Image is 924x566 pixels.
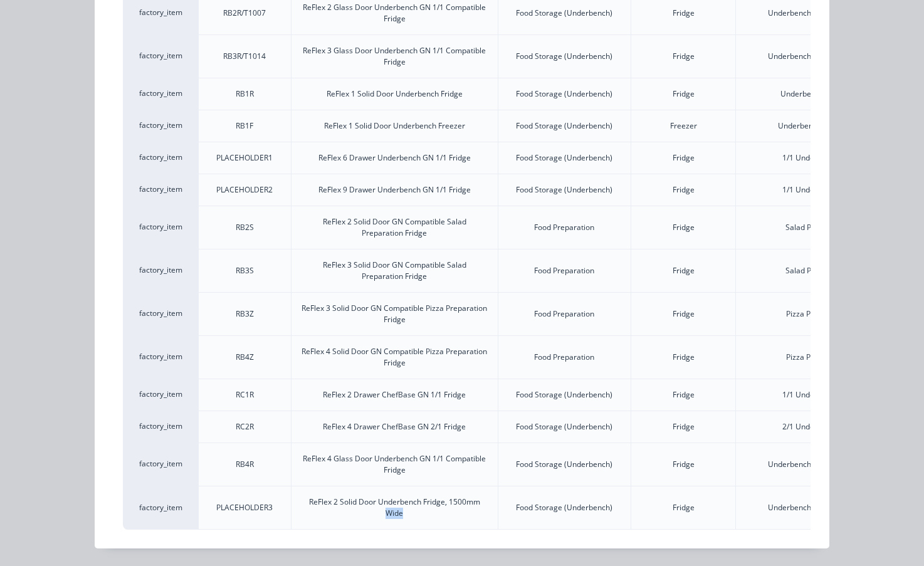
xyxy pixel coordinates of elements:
div: RB1F [236,120,253,132]
div: Fridge [673,51,695,62]
div: RB3R/T1014 [223,51,266,62]
div: ReFlex 3 Glass Door Underbench GN 1/1 Compatible Fridge [302,45,488,68]
div: ReFlex 1 Solid Door Underbench Freezer [324,120,465,132]
div: Fridge [673,421,695,432]
div: Food Preparation [534,222,594,233]
div: RB4R [236,459,254,470]
div: RB3S [236,265,254,276]
div: ReFlex 2 Glass Door Underbench GN 1/1 Compatible Fridge [302,2,488,24]
div: ReFlex 6 Drawer Underbench GN 1/1 Fridge [318,152,471,164]
div: Food Storage (Underbench) [516,88,612,100]
div: Fridge [673,222,695,233]
div: factory_item [123,110,198,142]
div: PLACEHOLDER3 [216,502,273,513]
div: Fridge [673,459,695,470]
div: Food Preparation [534,308,594,320]
div: RB3Z [236,308,254,320]
div: RB1R [236,88,254,100]
div: factory_item [123,78,198,110]
div: Food Storage (Underbench) [516,184,612,196]
div: ReFlex 9 Drawer Underbench GN 1/1 Fridge [318,184,471,196]
div: Salad Preparation Fridge [785,265,872,276]
div: Fridge [673,352,695,363]
div: Food Preparation [534,352,594,363]
div: 1/1 Underbench GN Fridge [782,184,876,196]
div: Food Storage (Underbench) [516,389,612,401]
div: factory_item [123,174,198,206]
div: Food Storage (Underbench) [516,502,612,513]
div: Pizza Preparation Fridge [786,352,871,363]
div: Salad Preparation Fridge [785,222,872,233]
div: RC1R [236,389,254,401]
div: ReFlex 2 Solid Door Underbench Fridge, 1500mm Wide [302,496,488,519]
div: Underbench Non-GN Freezer [778,120,880,132]
div: RC2R [236,421,254,432]
div: RB2R/T1007 [223,8,266,19]
div: Food Storage (Underbench) [516,459,612,470]
div: ReFlex 4 Drawer ChefBase GN 2/1 Fridge [323,421,466,432]
div: factory_item [123,206,198,249]
div: ReFlex 4 Glass Door Underbench GN 1/1 Compatible Fridge [302,453,488,476]
div: Fridge [673,88,695,100]
div: Pizza Preparation Fridge [786,308,871,320]
div: Fridge [673,308,695,320]
div: Food Storage (Underbench) [516,152,612,164]
div: factory_item [123,292,198,335]
div: Food Storage (Underbench) [516,120,612,132]
div: Underbench GN Compatible Fridge [768,51,890,62]
div: RB4Z [236,352,254,363]
div: factory_item [123,411,198,443]
div: factory_item [123,142,198,174]
div: ReFlex 3 Solid Door GN Compatible Pizza Preparation Fridge [302,303,488,325]
div: Fridge [673,184,695,196]
div: Fridge [673,152,695,164]
div: Fridge [673,8,695,19]
div: PLACEHOLDER2 [216,184,273,196]
div: factory_item [123,443,198,486]
div: factory_item [123,249,198,292]
div: Underbench GN Compatible Fridge [768,459,890,470]
div: 1/1 Underbench GN Fridge [782,152,876,164]
div: Fridge [673,389,695,401]
div: Underbench GN Compatible Fridge [768,8,890,19]
div: factory_item [123,379,198,411]
div: Fridge [673,265,695,276]
div: PLACEHOLDER1 [216,152,273,164]
div: factory_item [123,335,198,379]
div: Food Storage (Underbench) [516,421,612,432]
div: ReFlex 4 Solid Door GN Compatible Pizza Preparation Fridge [302,346,488,369]
div: Food Storage (Underbench) [516,51,612,62]
div: 2/1 Underbench GN Fridge [782,421,876,432]
div: factory_item [123,34,198,78]
div: Underbench Non-GN Fridge [780,88,878,100]
div: Food Storage (Underbench) [516,8,612,19]
div: Fridge [673,502,695,513]
div: factory_item [123,486,198,530]
div: Freezer [670,120,697,132]
div: RB2S [236,222,254,233]
div: Underbench GN Compatible Fridge [768,502,890,513]
div: Food Preparation [534,265,594,276]
div: 1/1 Underbench GN Fridge [782,389,876,401]
div: ReFlex 3 Solid Door GN Compatible Salad Preparation Fridge [302,259,488,282]
div: ReFlex 2 Solid Door GN Compatible Salad Preparation Fridge [302,216,488,239]
div: ReFlex 2 Drawer ChefBase GN 1/1 Fridge [323,389,466,401]
div: ReFlex 1 Solid Door Underbench Fridge [327,88,463,100]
